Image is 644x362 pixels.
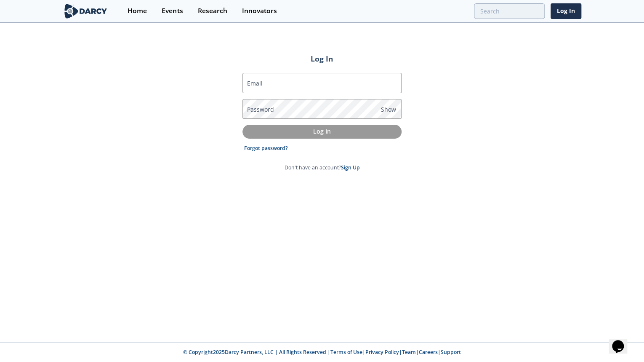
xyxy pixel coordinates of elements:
[551,3,581,19] a: Log In
[247,105,274,114] label: Password
[402,349,416,356] a: Team
[247,79,263,88] label: Email
[330,349,362,356] a: Terms of Use
[248,127,396,136] p: Log In
[285,164,360,172] p: Don't have an account?
[242,125,402,139] button: Log In
[419,349,438,356] a: Careers
[381,105,396,114] span: Show
[31,349,613,356] p: © Copyright 2025 Darcy Partners, LLC | All Rights Reserved | | | | |
[244,145,288,152] a: Forgot password?
[197,8,227,14] div: Research
[609,328,636,354] iframe: chat widget
[242,8,277,14] div: Innovators
[365,349,399,356] a: Privacy Policy
[474,3,545,19] input: Advanced Search
[63,4,109,19] img: logo-wide.svg
[341,164,360,171] a: Sign Up
[242,53,402,64] h2: Log In
[441,349,461,356] a: Support
[128,8,147,14] div: Home
[162,8,183,14] div: Events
